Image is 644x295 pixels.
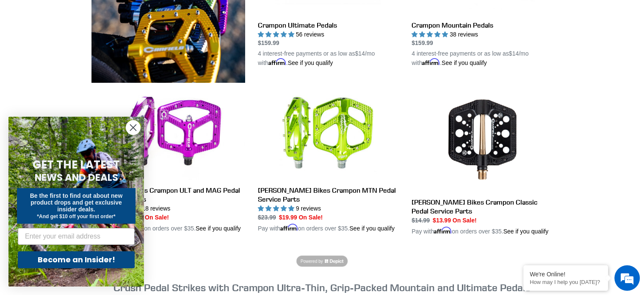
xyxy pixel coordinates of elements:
[57,48,155,59] div: Chat with us now
[18,251,135,268] button: Become an Insider!
[9,47,22,59] div: Navigation go back
[35,171,118,184] span: NEWS AND DEALS
[113,281,531,294] strong: Crush Pedal Strikes with Crampon Ultra-Thin, Grip-Packed Mountain and Ultimate Pedals
[126,120,141,135] button: Close dialog
[530,279,602,285] p: How may I help you today?
[49,92,117,177] span: We're online!
[33,157,120,172] span: GET THE LATEST
[27,42,48,64] img: d_696896380_company_1647369064580_696896380
[30,192,123,213] span: Be the first to find out about new product drops and get exclusive insider deals.
[4,201,161,231] textarea: Type your message and hit 'Enter'
[139,4,159,25] div: Minimize live chat window
[296,256,348,267] a: Powered by
[18,228,135,245] input: Enter your email address
[37,214,115,219] span: *And get $10 off your first order*
[301,258,323,264] span: Powered by
[530,271,602,278] div: We're Online!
